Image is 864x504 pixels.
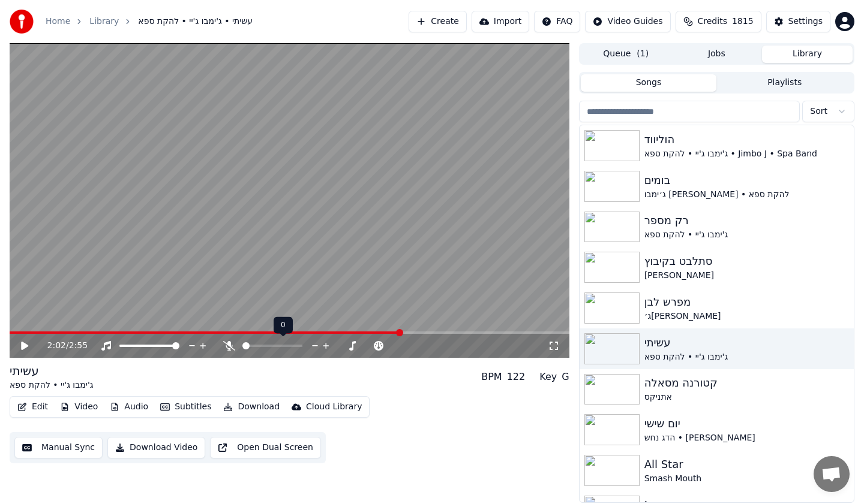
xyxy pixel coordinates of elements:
div: Settings [788,16,823,28]
button: FAQ [534,11,580,32]
div: קטורנה מסאלה [644,375,849,391]
button: Songs [581,74,717,92]
div: ג׳ימבו [PERSON_NAME] • להקת ספא [644,189,849,201]
button: Edit [13,399,53,415]
button: Library [762,46,853,63]
div: Smash Mouth [644,473,849,485]
div: / [47,340,76,352]
div: [PERSON_NAME] [644,270,849,282]
button: Download Video [107,437,205,458]
div: ג'ימבו ג'יי • להקת ספא [10,379,94,391]
div: מפרש לבן [644,294,849,310]
div: G [562,370,569,384]
div: הדג נחש • [PERSON_NAME] [644,432,849,444]
button: Import [472,11,529,32]
button: Download [218,399,284,415]
div: Open chat [814,456,850,492]
span: עשיתי • ג'ימבו ג'יי • להקת ספא [138,16,253,28]
div: עשיתי [644,334,849,351]
span: ( 1 ) [637,48,649,60]
div: 122 [507,370,526,384]
div: All Star [644,456,849,473]
a: Library [89,16,119,28]
span: 1815 [732,16,754,28]
button: Manual Sync [14,437,103,458]
div: 0 [274,317,293,334]
button: Open Dual Screen [210,437,321,458]
div: סתלבט בקיבוץ [644,253,849,270]
div: Key [539,370,557,384]
div: ג׳[PERSON_NAME] [644,310,849,322]
div: הוליווד [644,131,849,148]
button: Settings [766,11,830,32]
a: Home [46,16,70,28]
div: יום שישי [644,415,849,432]
button: Playlists [716,74,853,92]
nav: breadcrumb [46,16,253,28]
div: בומים [644,172,849,189]
div: אתניקס [644,391,849,403]
div: ג'ימבו ג'יי • להקת ספא [644,229,849,241]
span: 2:55 [69,340,88,352]
div: רק מספר [644,212,849,229]
div: Cloud Library [306,401,362,413]
div: ג'ימבו ג'יי • להקת ספא [644,351,849,363]
button: Jobs [671,46,762,63]
button: Audio [105,399,153,415]
button: Subtitles [155,399,216,415]
span: 2:02 [47,340,66,352]
span: Sort [810,105,827,117]
button: Video Guides [585,11,670,32]
button: Credits1815 [676,11,761,32]
button: Queue [581,46,671,63]
button: Create [409,11,467,32]
img: youka [10,10,34,34]
div: עשיתי [10,363,94,379]
span: Credits [698,16,727,28]
button: Video [55,399,103,415]
div: BPM [481,370,502,384]
div: ג'ימבו ג'יי • להקת ספא • Jimbo J • Spa Band [644,148,849,160]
